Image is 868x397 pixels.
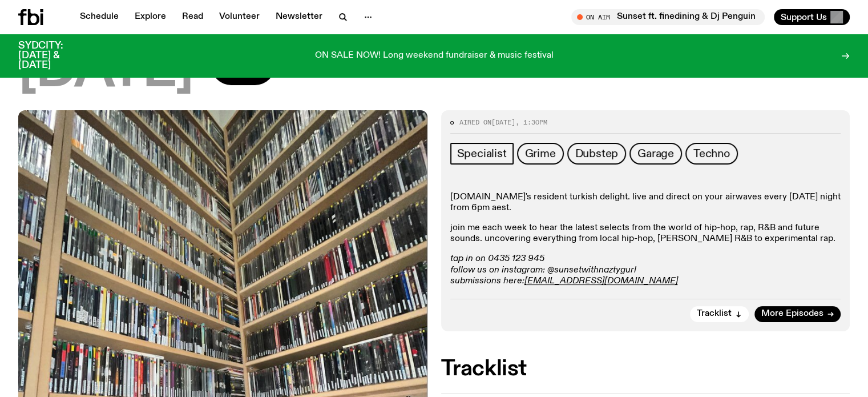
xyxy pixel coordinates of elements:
[128,9,173,25] a: Explore
[567,143,627,165] a: Dubstep
[491,118,515,127] span: [DATE]
[690,306,749,322] button: Tracklist
[450,254,544,263] em: tap in on 0435 123 945
[18,41,91,70] h3: SYDCITY: [DATE] & [DATE]
[450,276,524,286] em: submissions here:
[774,9,850,25] button: Support Us
[575,147,619,160] span: Dubstep
[450,223,841,244] p: join me each week to hear the latest selects from the world of hip-hop, rap, R&B and future sound...
[269,9,329,25] a: Newsletter
[754,306,841,322] a: More Episodes
[450,143,514,165] a: Specialist
[73,9,126,25] a: Schedule
[315,51,554,61] p: ON SALE NOW! Long weekend fundraiser & music festival
[450,192,841,214] p: [DOMAIN_NAME]'s resident turkish delight. live and direct on your airwaves every [DATE] night fro...
[571,9,765,25] button: On AirSunset ft. finedining & Dj Penguin
[637,147,674,160] span: Garage
[525,147,556,160] span: Grime
[761,310,823,318] span: More Episodes
[457,147,507,160] span: Specialist
[693,147,730,160] span: Techno
[697,310,732,318] span: Tracklist
[685,143,738,165] a: Techno
[441,359,850,379] h2: Tracklist
[450,266,636,275] em: follow us on instagram: @sunsetwithnaztygurl
[524,276,678,286] a: [EMAIL_ADDRESS][DOMAIN_NAME]
[629,143,682,165] a: Garage
[175,9,210,25] a: Read
[459,118,491,127] span: Aired on
[212,9,267,25] a: Volunteer
[515,118,547,127] span: , 1:30pm
[517,143,564,165] a: Grime
[781,12,827,22] span: Support Us
[18,45,193,97] span: [DATE]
